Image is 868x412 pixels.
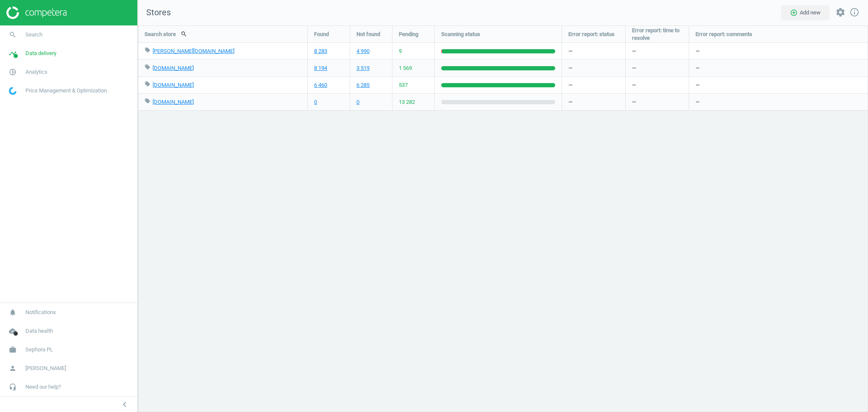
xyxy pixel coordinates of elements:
[138,26,307,42] div: Search store
[399,81,408,89] span: 537
[314,81,327,89] a: 6 460
[356,64,370,72] a: 3 519
[632,64,636,72] span: —
[399,64,412,72] span: 1 569
[153,48,234,54] a: [PERSON_NAME][DOMAIN_NAME]
[145,47,150,53] i: local_offer
[5,64,21,80] i: pie_chart_outlined
[689,60,868,76] div: —
[153,65,194,71] a: [DOMAIN_NAME]
[568,31,615,38] span: Error report: status
[632,27,682,42] span: Error report: time to resolve
[5,304,21,320] i: notifications
[689,43,868,59] div: —
[562,43,625,59] div: —
[25,87,107,95] span: Price Management & Optimization
[176,27,192,41] button: search
[356,98,359,106] a: 0
[6,6,67,19] img: ajHJNr6hYgQAAAAASUVORK5CYII=
[562,60,625,76] div: —
[5,323,21,339] i: cloud_done
[25,365,66,372] span: [PERSON_NAME]
[5,342,21,358] i: work
[632,81,636,89] span: —
[145,98,150,104] i: local_offer
[25,309,56,316] span: Notifications
[153,82,194,88] a: [DOMAIN_NAME]
[9,87,17,95] img: wGWNvw8QSZomAAAAABJRU5ErkJggg==
[356,47,370,55] a: 4 990
[441,31,480,38] span: Scanning status
[25,383,61,391] span: Need our help?
[399,47,402,55] span: 9
[314,31,329,38] span: Found
[835,7,846,17] i: settings
[632,47,636,55] span: —
[25,68,47,76] span: Analytics
[790,9,798,17] i: add_circle_outline
[632,98,636,106] span: —
[145,81,150,87] i: local_offer
[562,77,625,93] div: —
[25,31,42,39] span: Search
[5,27,21,43] i: search
[849,7,860,17] i: info_outline
[689,94,868,110] div: —
[314,47,327,55] a: 8 283
[689,77,868,93] div: —
[849,7,860,18] a: info_outline
[314,98,317,106] a: 0
[356,81,370,89] a: 6 285
[399,31,418,38] span: Pending
[25,50,56,57] span: Data delivery
[5,45,21,61] i: timeline
[120,399,130,409] i: chevron_left
[314,64,327,72] a: 8 194
[5,379,21,395] i: headset_mic
[153,99,194,105] a: [DOMAIN_NAME]
[25,346,53,354] span: Sephora PL
[356,31,380,38] span: Not found
[781,5,829,20] button: add_circle_outlineAdd new
[399,98,415,106] span: 13 282
[114,399,135,410] button: chevron_left
[25,327,53,335] span: Data health
[832,3,849,22] button: settings
[696,31,752,38] span: Error report: comments
[145,64,150,70] i: local_offer
[138,7,171,19] span: Stores
[562,94,625,110] div: —
[5,360,21,376] i: person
